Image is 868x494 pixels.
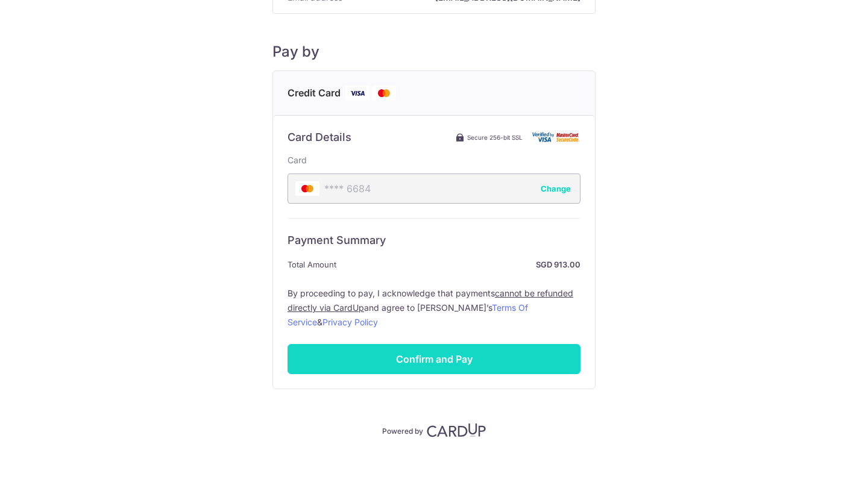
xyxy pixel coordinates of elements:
img: Visa [345,86,370,101]
h6: Card Details [288,130,351,145]
h5: Pay by [272,43,596,61]
a: Privacy Policy [322,317,378,327]
span: Secure 256-bit SSL [467,133,523,142]
label: Card [288,154,307,166]
input: Confirm and Pay [288,344,580,374]
span: Total Amount [288,257,336,272]
label: By proceeding to pay, I acknowledge that payments and agree to [PERSON_NAME]’s & [288,286,580,330]
strong: SGD 913.00 [341,257,580,272]
img: CardUp [427,423,486,437]
h6: Payment Summary [288,233,580,248]
button: Change [541,183,571,195]
img: Mastercard [372,86,396,101]
p: Powered by [382,424,423,436]
span: Credit Card [288,86,341,101]
img: Card secure [532,132,580,142]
